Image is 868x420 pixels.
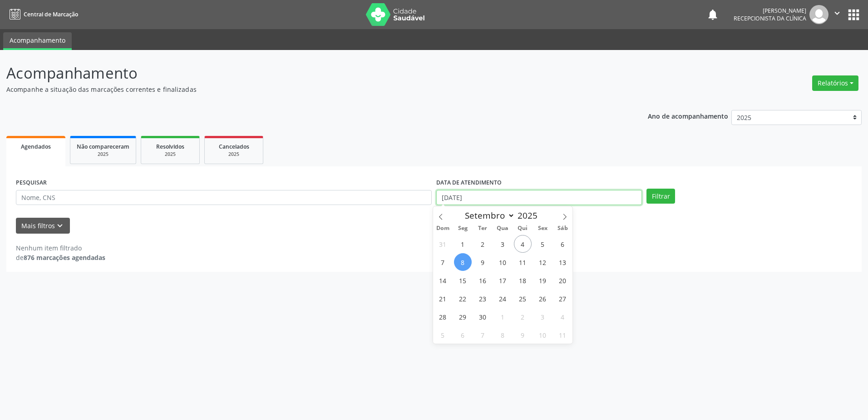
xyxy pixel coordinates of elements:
span: Setembro 20, 2025 [554,271,572,289]
span: Setembro 10, 2025 [494,253,512,271]
span: Sáb [552,225,572,231]
span: Setembro 28, 2025 [434,308,452,325]
span: Qui [513,225,533,231]
span: Setembro 4, 2025 [514,235,532,253]
button: notifications [706,8,719,21]
div: 2025 [148,151,193,158]
span: Setembro 3, 2025 [494,235,512,253]
span: Setembro 22, 2025 [454,290,472,307]
span: Não compareceram [77,143,129,150]
span: Outubro 7, 2025 [474,326,492,344]
span: Setembro 8, 2025 [454,253,472,271]
span: Setembro 5, 2025 [534,235,552,253]
span: Dom [433,225,453,231]
i:  [832,8,842,18]
span: Sex [533,225,552,231]
span: Setembro 27, 2025 [554,290,572,307]
button:  [829,5,846,24]
span: Setembro 2, 2025 [474,235,492,253]
i: keyboard_arrow_down [55,221,65,231]
span: Setembro 7, 2025 [434,253,452,271]
span: Qua [493,225,513,231]
button: Filtrar [646,189,675,204]
button: Mais filtroskeyboard_arrow_down [16,218,70,234]
div: 2025 [77,151,129,158]
span: Setembro 12, 2025 [534,253,552,271]
span: Setembro 13, 2025 [554,253,572,271]
span: Resolvidos [156,143,184,150]
span: Ter [473,225,493,231]
input: Year [515,210,545,221]
span: Setembro 21, 2025 [434,290,452,307]
div: de [16,253,105,262]
span: Setembro 23, 2025 [474,290,492,307]
select: Month [461,209,515,222]
span: Outubro 5, 2025 [434,326,452,344]
span: Setembro 9, 2025 [474,253,492,271]
span: Setembro 25, 2025 [514,290,532,307]
p: Ano de acompanhamento [648,110,728,121]
span: Outubro 8, 2025 [494,326,512,344]
span: Setembro 6, 2025 [554,235,572,253]
span: Agendados [21,143,51,150]
span: Outubro 10, 2025 [534,326,552,344]
div: [PERSON_NAME] [734,7,806,15]
input: Selecione um intervalo [436,190,642,205]
span: Setembro 26, 2025 [534,290,552,307]
span: Outubro 1, 2025 [494,308,512,325]
span: Setembro 19, 2025 [534,271,552,289]
span: Outubro 9, 2025 [514,326,532,344]
p: Acompanhamento [6,62,605,85]
span: Outubro 3, 2025 [534,308,552,325]
img: img [809,5,829,24]
span: Setembro 16, 2025 [474,271,492,289]
label: PESQUISAR [16,176,47,190]
span: Seg [453,225,473,231]
div: Nenhum item filtrado [16,243,105,253]
span: Setembro 18, 2025 [514,271,532,289]
span: Recepcionista da clínica [734,15,806,22]
span: Setembro 30, 2025 [474,308,492,325]
span: Setembro 11, 2025 [514,253,532,271]
a: Acompanhamento [3,32,72,50]
span: Outubro 11, 2025 [554,326,572,344]
span: Setembro 1, 2025 [454,235,472,253]
strong: 876 marcações agendadas [24,253,105,262]
span: Setembro 17, 2025 [494,271,512,289]
a: Central de Marcação [6,7,78,22]
span: Outubro 2, 2025 [514,308,532,325]
span: Outubro 6, 2025 [454,326,472,344]
span: Setembro 15, 2025 [454,271,472,289]
span: Setembro 14, 2025 [434,271,452,289]
span: Outubro 4, 2025 [554,308,572,325]
div: 2025 [211,151,256,158]
button: Relatórios [812,75,858,91]
button: apps [846,7,862,23]
span: Setembro 29, 2025 [454,308,472,325]
span: Cancelados [219,143,249,150]
label: DATA DE ATENDIMENTO [436,176,502,190]
span: Setembro 24, 2025 [494,290,512,307]
input: Nome, CNS [16,190,432,205]
p: Acompanhe a situação das marcações correntes e finalizadas [6,85,605,94]
span: Central de Marcação [24,10,78,18]
span: Agosto 31, 2025 [434,235,452,253]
